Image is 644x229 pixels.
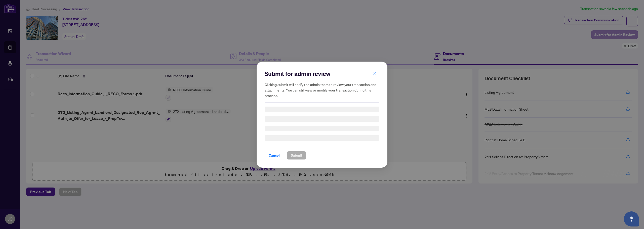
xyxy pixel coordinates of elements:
[624,211,639,226] button: Open asap
[269,151,280,159] span: Cancel
[265,70,379,78] h2: Submit for admin review
[265,82,379,98] h5: Clicking submit will notify the admin team to review your transaction and attachments. You can st...
[287,151,306,160] button: Submit
[265,151,284,160] button: Cancel
[373,71,377,75] span: close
